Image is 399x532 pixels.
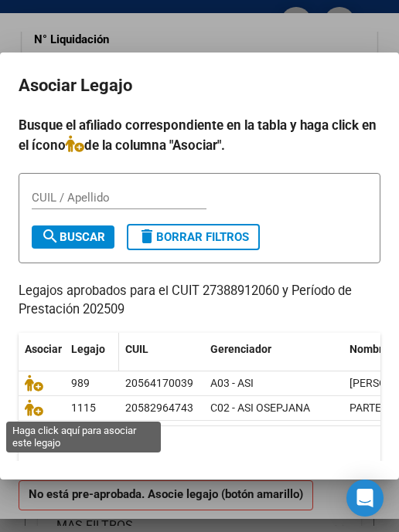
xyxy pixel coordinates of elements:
[210,377,254,389] span: A03 - ASI
[41,230,105,244] span: Buscar
[138,227,156,246] mat-icon: delete
[119,333,204,384] datatable-header-cell: CUIL
[32,225,114,249] button: Buscar
[125,343,148,355] span: CUIL
[138,230,249,244] span: Borrar Filtros
[71,343,105,355] span: Legajo
[19,282,380,320] p: Legajos aprobados para el CUIT 27388912060 y Período de Prestación 202509
[125,374,193,392] div: 20564170039
[19,71,380,100] h2: Asociar Legajo
[41,227,60,246] mat-icon: search
[65,333,119,384] datatable-header-cell: Legajo
[346,479,384,517] div: Open Intercom Messenger
[71,377,90,389] span: 989
[19,333,65,384] datatable-header-cell: Asociar
[19,426,380,465] div: 2 registros
[204,333,343,384] datatable-header-cell: Gerenciador
[71,402,96,414] span: 1115
[210,402,310,414] span: C02 - ASI OSEPJANA
[19,116,380,156] h4: Busque el afiliado correspondiente en la tabla y haga click en el ícono de la columna "Asociar".
[210,343,271,355] span: Gerenciador
[25,343,62,355] span: Asociar
[127,224,260,250] button: Borrar Filtros
[125,399,193,417] div: 20582964743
